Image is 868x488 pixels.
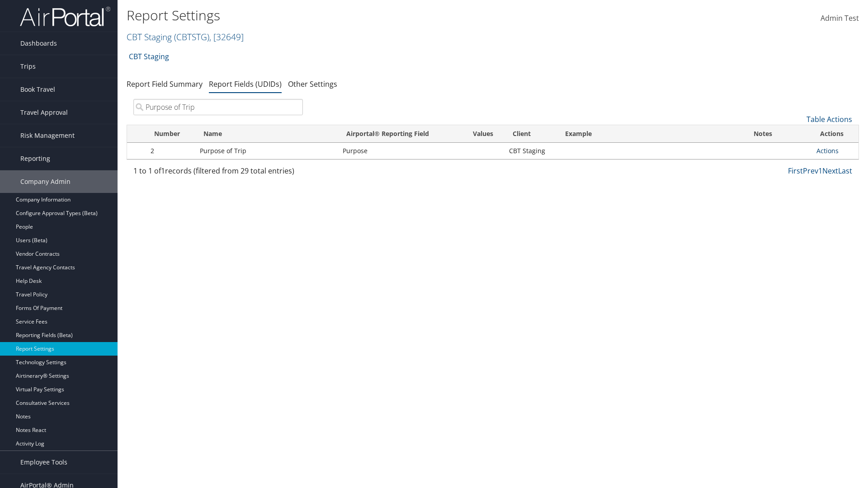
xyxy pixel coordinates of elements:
[195,143,338,159] td: Purpose of Trip
[821,5,859,33] a: Admin Test
[20,6,110,27] img: airportal-logo.png
[20,101,68,124] span: Travel Approval
[209,79,282,89] a: Report Fields (UDIDs)
[209,31,244,43] span: , [ 32649 ]
[195,125,338,143] th: Name
[129,47,169,66] a: CBT Staging
[338,125,462,143] th: Airportal&reg; Reporting Field
[127,125,146,143] th: : activate to sort column descending
[20,55,36,78] span: Trips
[822,166,838,176] a: Next
[462,125,505,143] th: Values
[816,146,839,155] a: Actions
[127,31,244,43] a: CBT Staging
[20,147,50,170] span: Reporting
[20,124,75,147] span: Risk Management
[745,125,812,143] th: Notes
[505,143,557,159] td: CBT Staging
[146,125,195,143] th: Number
[557,125,745,143] th: Example
[821,13,859,23] span: Admin Test
[127,79,203,89] a: Report Field Summary
[818,166,822,176] a: 1
[127,6,615,25] h1: Report Settings
[788,166,803,176] a: First
[288,79,337,89] a: Other Settings
[505,125,557,143] th: Client
[133,165,303,181] div: 1 to 1 of records (filtered from 29 total entries)
[146,143,195,159] td: 2
[838,166,852,176] a: Last
[133,99,303,115] input: Search
[20,170,71,193] span: Company Admin
[174,31,209,43] span: ( CBTSTG )
[338,143,462,159] td: Purpose
[20,451,67,474] span: Employee Tools
[20,32,57,55] span: Dashboards
[20,78,55,101] span: Book Travel
[812,125,859,143] th: Actions
[161,166,165,176] span: 1
[803,166,818,176] a: Prev
[807,114,852,124] a: Table Actions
